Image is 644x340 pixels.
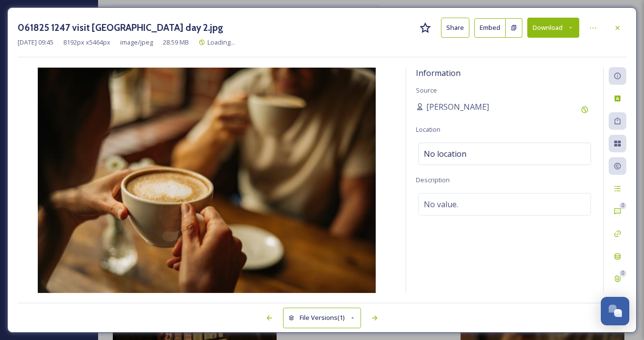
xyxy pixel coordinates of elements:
div: 0 [619,270,626,277]
button: Share [441,18,469,38]
span: image/jpeg [120,38,153,47]
div: 0 [619,202,626,209]
img: b07d9ab0-47ba-4b6e-b023-867a1bae52b6.jpg [18,68,396,293]
h3: 061825 1247 visit [GEOGRAPHIC_DATA] day 2.jpg [18,21,223,35]
span: 28.59 MB [163,38,189,47]
span: No location [424,148,466,160]
span: 8192 px x 5464 px [63,38,110,47]
span: [PERSON_NAME] [426,101,489,113]
span: Description [416,175,450,184]
button: Open Chat [601,297,629,325]
span: [DATE] 09:45 [18,38,53,47]
span: Information [416,68,461,78]
button: Download [527,18,579,38]
span: Source [416,86,437,95]
span: Loading... [207,38,235,47]
button: File Versions(1) [283,308,361,328]
span: Location [416,125,440,134]
span: No value. [424,198,458,210]
button: Embed [474,18,506,38]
